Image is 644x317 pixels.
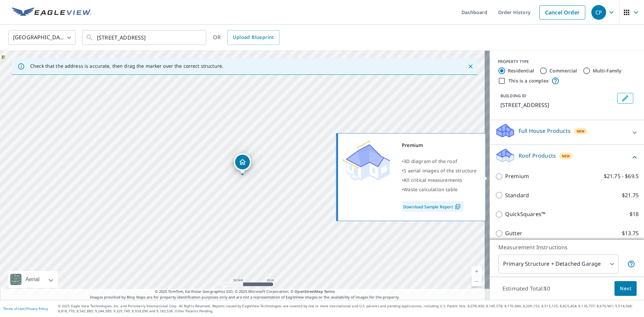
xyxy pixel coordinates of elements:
p: QuickSquares™ [505,210,545,218]
label: This is a complex [508,77,549,84]
p: Roof Products [519,152,556,160]
label: Commercial [549,67,577,74]
p: $21.75 - $69.5 [604,172,639,180]
label: Multi-Family [593,67,622,74]
div: [GEOGRAPHIC_DATA] [8,28,75,47]
span: Next [620,284,631,293]
p: $21.75 [622,191,639,200]
a: Terms [324,289,335,294]
p: $18 [630,210,639,218]
a: Upload Blueprint [227,30,279,45]
div: OR [213,30,279,45]
p: Gutter [505,229,522,237]
img: Pdf Icon [453,204,462,210]
button: Close [466,62,475,71]
p: Standard [505,191,529,200]
span: 3D diagram of the roof [404,158,457,164]
span: Upload Blueprint [233,33,274,42]
span: 5 aerial images of the structure [404,167,477,174]
div: • [402,185,477,194]
span: © 2025 TomTom, Earthstar Geographics SIO, © 2025 Microsoft Corporation, © [155,289,335,295]
label: Residential [508,67,534,74]
p: [STREET_ADDRESS] [500,101,614,109]
a: Cancel Order [539,5,585,19]
a: Download Sample Report [402,201,464,212]
p: Measurement Instructions [498,243,635,251]
p: Check that the address is accurate, then drag the marker over the correct structure. [30,63,223,69]
span: New [577,128,585,134]
div: Dropped pin, building 1, Residential property, 28905 W Midway St Cary, IL 60013 [234,153,251,174]
a: Terms of Use [3,306,24,311]
div: Primary Structure + Detached Garage [498,255,619,273]
a: Current Level 19, Zoom In [472,266,482,276]
p: $13.75 [622,229,639,237]
span: Your report will include the primary structure and a detached garage if one exists. [627,260,635,268]
p: BUILDING ID [500,93,526,99]
p: Estimated Total: $0 [497,281,555,296]
div: Premium [402,141,477,150]
p: © 2025 Eagle View Technologies, Inc. and Pictometry International Corp. All Rights Reserved. Repo... [58,304,641,314]
img: Premium [343,141,390,181]
span: All critical measurements [404,177,462,183]
div: Roof ProductsNew [495,148,639,167]
img: EV Logo [12,7,91,17]
div: Aerial [8,271,58,288]
input: Search by address or latitude-longitude [97,28,193,47]
span: New [562,153,570,159]
a: Current Level 19, Zoom Out [472,276,482,286]
p: Premium [505,172,529,180]
div: CP [591,5,606,20]
div: Full House ProductsNew [495,123,639,142]
p: | [3,307,48,311]
div: • [402,166,477,175]
button: Edit building 1 [617,93,633,104]
p: Full House Products [519,127,571,135]
div: • [402,175,477,185]
div: Aerial [23,271,42,288]
a: Privacy Policy [26,306,48,311]
span: Waste calculation table [404,186,458,193]
div: • [402,157,477,166]
div: PROPERTY TYPE [498,59,636,65]
button: Next [614,281,637,296]
a: OpenStreetMap [294,289,323,294]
